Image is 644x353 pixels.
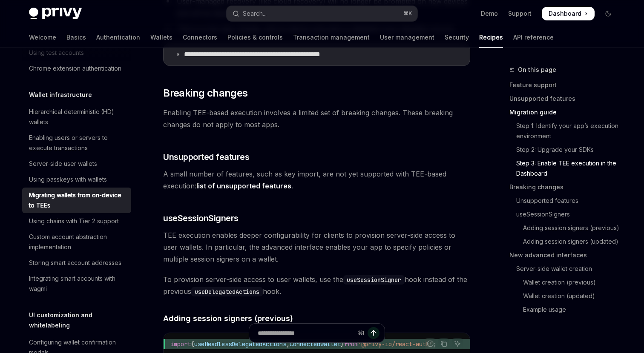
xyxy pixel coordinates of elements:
a: Authentication [96,27,140,48]
a: Using chains with Tier 2 support [22,214,131,229]
a: User management [380,27,434,48]
a: Integrating smart accounts with wagmi [22,271,131,296]
div: Hierarchical deterministic (HD) wallets [29,107,126,127]
a: Chrome extension authentication [22,61,131,76]
a: Step 2: Upgrade your SDKs [509,143,622,157]
div: Using chains with Tier 2 support [29,216,119,226]
span: Dashboard [549,9,581,18]
a: Policies & controls [227,27,283,48]
button: Open search [227,6,417,21]
a: Security [445,27,469,48]
a: Demo [481,9,498,18]
span: Unsupported features [163,151,249,163]
div: Server-side user wallets [29,159,97,169]
a: Step 3: Enable TEE execution in the Dashboard [509,157,622,180]
a: Transaction management [293,27,370,48]
a: Enabling users or servers to execute transactions [22,130,131,156]
code: useDelegatedActions [191,287,263,296]
a: Server-side user wallets [22,156,131,171]
a: Connectors [183,27,217,48]
a: Example usage [509,303,622,316]
a: Storing smart account addresses [22,255,131,270]
a: Unsupported features [509,194,622,208]
a: Migration guide [509,105,622,119]
img: dark logo [29,8,82,20]
a: Custom account abstraction implementation [22,229,131,255]
a: API reference [513,27,554,48]
a: Adding session signers (updated) [509,235,622,248]
code: useSessionSigner [343,275,405,285]
a: Wallet creation (previous) [509,276,622,289]
div: Enabling users or servers to execute transactions [29,133,126,153]
a: Adding session signers (previous) [509,221,622,235]
a: Welcome [29,27,56,48]
div: Search... [243,9,267,19]
span: Enabling TEE-based execution involves a limited set of breaking changes. These breaking changes d... [163,107,470,131]
a: Feature support [509,78,622,92]
a: Step 1: Identify your app’s execution environment [509,119,622,143]
a: Hierarchical deterministic (HD) wallets [22,104,131,130]
button: Toggle dark mode [601,7,615,20]
span: On this page [518,65,556,75]
div: Integrating smart accounts with wagmi [29,273,126,294]
div: Using passkeys with wallets [29,174,107,185]
input: Ask a question... [258,324,354,342]
div: Migrating wallets from on-device to TEEs [29,190,126,211]
span: useSessionSigners [163,212,239,224]
div: Chrome extension authentication [29,63,121,74]
h5: Wallet infrastructure [29,90,92,100]
a: Breaking changes [509,180,622,194]
span: TEE execution enables deeper configurability for clients to provision server-side access to user ... [163,229,470,265]
a: Dashboard [542,7,595,20]
a: Server-side wallet creation [509,262,622,276]
a: New advanced interfaces [509,248,622,262]
div: Custom account abstraction implementation [29,232,126,252]
a: Basics [66,27,86,48]
a: Wallet creation (updated) [509,289,622,303]
a: Using passkeys with wallets [22,172,131,187]
span: Adding session signers (previous) [163,313,293,324]
a: list of unsupported features [196,182,291,191]
a: Wallets [150,27,172,48]
div: Storing smart account addresses [29,258,121,268]
span: Breaking changes [163,86,247,100]
a: Support [508,9,532,18]
span: A small number of features, such as key import, are not yet supported with TEE-based execution: . [163,168,470,192]
span: ⌘ K [403,10,412,17]
a: useSessionSigners [509,208,622,221]
a: Migrating wallets from on-device to TEEs [22,188,131,213]
a: Recipes [479,27,503,48]
button: Send message [368,327,379,339]
span: To provision server-side access to user wallets, use the hook instead of the previous hook. [163,273,470,297]
h5: UI customization and whitelabeling [29,310,131,330]
a: Unsupported features [509,92,622,105]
